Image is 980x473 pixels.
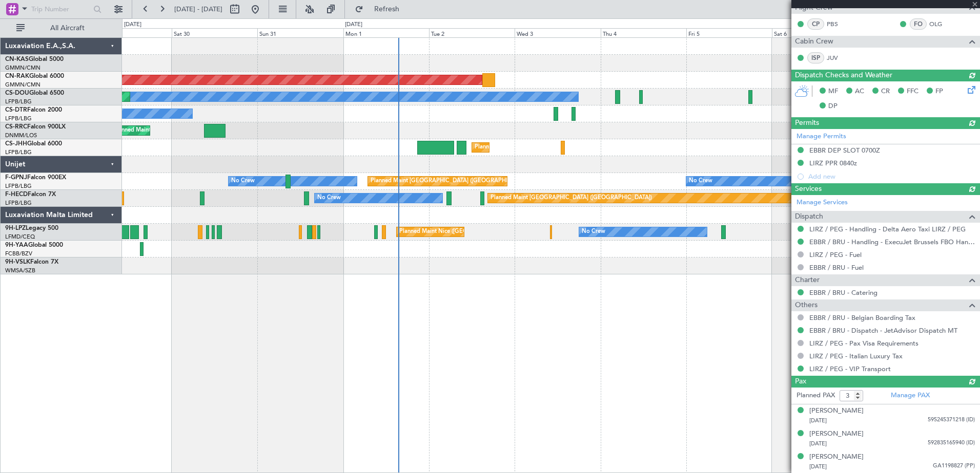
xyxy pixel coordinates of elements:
[317,190,341,206] div: No Crew
[5,124,66,130] a: CS-RRCFalcon 900LX
[429,28,515,37] div: Tue 2
[5,259,58,265] a: 9H-VSLKFalcon 7X
[5,191,56,198] a: F-HECDFalcon 7X
[582,224,605,240] div: No Crew
[5,175,27,181] span: F-GPNJ
[343,28,429,37] div: Mon 1
[5,124,27,130] span: CS-RRC
[345,20,362,29] div: [DATE]
[5,115,32,122] a: LFPB/LBG
[5,107,27,113] span: CS-DTR
[601,28,686,37] div: Thu 4
[5,259,30,265] span: 9H-VSLK
[5,267,35,274] a: WMSA/SZB
[371,174,532,189] div: Planned Maint [GEOGRAPHIC_DATA] ([GEOGRAPHIC_DATA])
[515,28,600,37] div: Wed 3
[5,141,27,147] span: CS-JHH
[257,28,343,37] div: Sun 31
[5,90,64,96] a: CS-DOUGlobal 6500
[5,73,64,79] a: CN-RAKGlobal 6000
[5,233,35,241] a: LFMD/CEQ
[27,25,108,32] span: All Aircraft
[231,174,255,189] div: No Crew
[399,224,514,240] div: Planned Maint Nice ([GEOGRAPHIC_DATA])
[5,141,62,147] a: CS-JHHGlobal 6000
[11,20,111,36] button: All Aircraft
[5,250,32,257] a: FCBB/BZV
[5,98,32,105] a: LFPB/LBG
[172,28,257,37] div: Sat 30
[5,90,29,96] span: CS-DOU
[5,191,28,198] span: F-HECD
[5,73,29,79] span: CN-RAK
[5,107,62,113] a: CS-DTRFalcon 2000
[772,28,857,37] div: Sat 6
[475,140,636,155] div: Planned Maint [GEOGRAPHIC_DATA] ([GEOGRAPHIC_DATA])
[124,20,141,29] div: [DATE]
[689,174,712,189] div: No Crew
[5,56,64,62] a: CN-KASGlobal 5000
[365,6,409,13] span: Refresh
[5,148,32,156] a: LFPB/LBG
[5,225,26,231] span: 9H-LPZ
[31,2,90,17] input: Trip Number
[5,242,28,248] span: 9H-YAA
[5,242,63,248] a: 9H-YAAGlobal 5000
[5,64,40,72] a: GMMN/CMN
[5,81,40,89] a: GMMN/CMN
[5,56,29,62] span: CN-KAS
[350,1,412,17] button: Refresh
[86,28,172,37] div: Fri 29
[5,225,58,231] a: 9H-LPZLegacy 500
[174,5,222,14] span: [DATE] - [DATE]
[5,175,66,181] a: F-GPNJFalcon 900EX
[5,199,32,207] a: LFPB/LBG
[5,182,32,190] a: LFPB/LBG
[5,132,37,139] a: DNMM/LOS
[491,190,652,206] div: Planned Maint [GEOGRAPHIC_DATA] ([GEOGRAPHIC_DATA])
[686,28,772,37] div: Fri 5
